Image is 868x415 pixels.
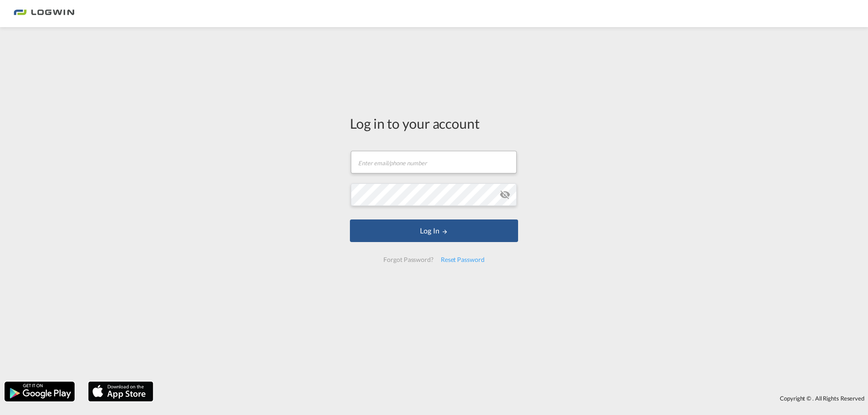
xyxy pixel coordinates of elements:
[158,391,868,406] div: Copyright © . All Rights Reserved
[350,219,518,242] button: LOGIN
[351,151,517,173] input: Enter email/phone number
[500,189,510,200] md-icon: icon-eye-off
[437,252,488,268] div: Reset Password
[87,381,154,402] img: apple.png
[4,381,75,402] img: google.png
[380,252,437,268] div: Forgot Password?
[14,4,75,24] img: bc73a0e0d8c111efacd525e4c8ad7d32.png
[350,114,518,133] div: Log in to your account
